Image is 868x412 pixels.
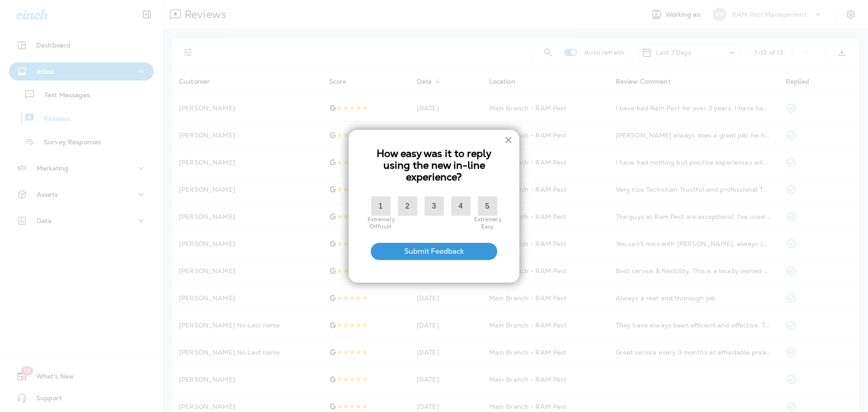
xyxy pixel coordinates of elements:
label: 4 [451,196,471,216]
label: 1 [371,196,391,216]
label: 5 [478,196,497,216]
label: 2 [398,196,417,216]
div: Extremely Difficult [368,216,394,230]
h3: How easy was it to reply using the new in-line experience? [367,148,501,184]
label: 3 [425,196,444,216]
button: Submit Feedback [371,243,497,260]
button: Close [504,133,513,147]
div: Extremely Easy [474,216,501,230]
